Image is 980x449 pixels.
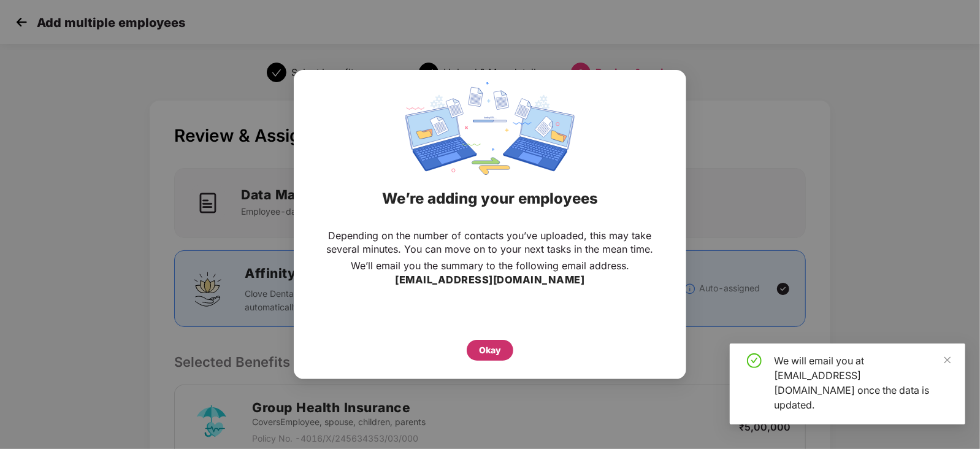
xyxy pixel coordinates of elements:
div: Okay [479,343,501,357]
span: close [943,356,952,364]
p: We’ll email you the summary to the following email address. [351,259,629,272]
div: We’re adding your employees [309,175,671,223]
span: check-circle [747,353,762,368]
p: Depending on the number of contacts you’ve uploaded, this may take several minutes. You can move ... [318,229,662,256]
img: svg+xml;base64,PHN2ZyBpZD0iRGF0YV9zeW5jaW5nIiB4bWxucz0iaHR0cDovL3d3dy53My5vcmcvMjAwMC9zdmciIHdpZH... [405,82,575,175]
h3: [EMAIL_ADDRESS][DOMAIN_NAME] [396,272,585,288]
div: We will email you at [EMAIL_ADDRESS][DOMAIN_NAME] once the data is updated. [774,353,951,412]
